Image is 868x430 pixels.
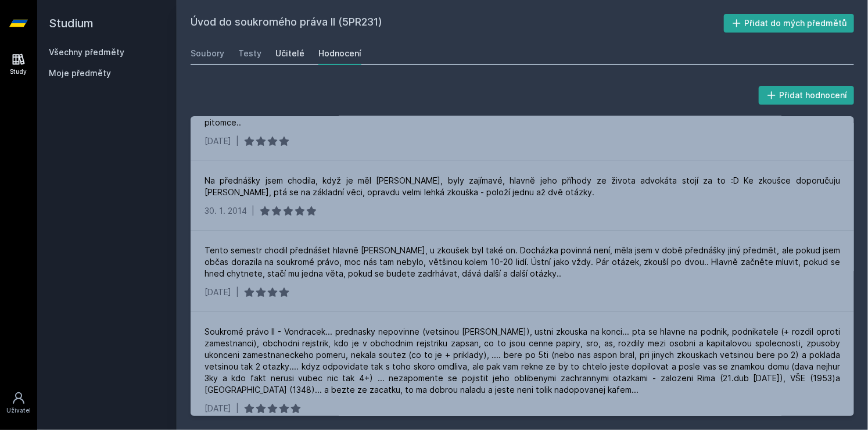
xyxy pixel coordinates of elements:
[205,175,840,198] div: Na přednášky jsem chodila, když je měl [PERSON_NAME], byly zajímavé, hlavně jeho příhody ze život...
[236,135,239,147] div: |
[10,67,27,76] div: Study
[318,42,361,65] a: Hodnocení
[2,46,35,82] a: Study
[191,48,224,59] div: Soubory
[724,14,855,33] button: Přidat do mých předmětů
[49,67,111,79] span: Moje předměty
[6,406,31,415] div: Uživatel
[275,42,304,65] a: Učitelé
[275,48,304,59] div: Učitelé
[205,326,840,396] div: Soukromé právo II - Vondracek... prednasky nepovinne (vetsinou [PERSON_NAME]), ustni zkouska na k...
[205,403,231,414] div: [DATE]
[191,14,724,33] h2: Úvod do soukromého práva II (5PR231)
[318,48,361,59] div: Hodnocení
[759,86,855,105] button: Přidat hodnocení
[205,205,247,217] div: 30. 1. 2014
[205,245,840,279] div: Tento semestr chodil přednášet hlavně [PERSON_NAME], u zkoušek byl také on. Docházka povinná není...
[205,286,231,298] div: [DATE]
[238,42,261,65] a: Testy
[191,42,224,65] a: Soubory
[252,205,254,217] div: |
[205,135,231,147] div: [DATE]
[236,286,239,298] div: |
[2,385,35,421] a: Uživatel
[238,48,261,59] div: Testy
[49,47,124,57] a: Všechny předměty
[236,403,239,414] div: |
